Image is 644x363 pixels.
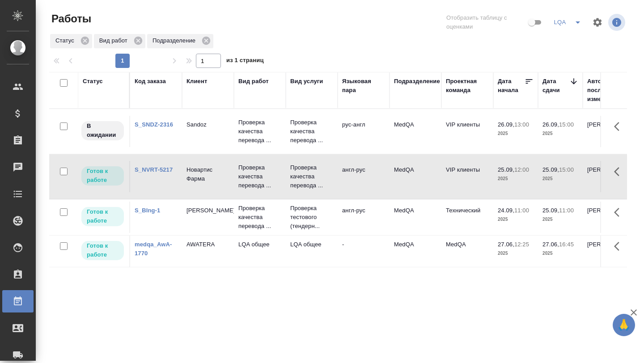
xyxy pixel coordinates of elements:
[50,34,92,48] div: Статус
[498,207,514,214] p: 24.09,
[338,202,390,233] td: англ-рус
[87,207,119,225] p: Готов к работе
[238,240,281,249] p: LQA общее
[616,316,631,334] span: 🙏
[613,314,635,336] button: 🙏
[609,116,630,137] button: Здесь прячутся важные кнопки
[559,166,574,173] p: 15:00
[441,161,493,192] td: VIP клиенты
[226,55,264,68] span: из 1 страниц
[342,77,385,95] div: Языковая пара
[446,77,489,95] div: Проектная команда
[559,241,574,248] p: 16:45
[583,236,635,267] td: [PERSON_NAME]
[238,77,269,86] div: Вид работ
[390,202,441,233] td: MedQA
[609,202,630,223] button: Здесь прячутся важные кнопки
[94,34,145,48] div: Вид работ
[498,77,525,95] div: Дата начала
[290,118,333,145] p: Проверка качества перевода ...
[186,206,229,215] p: [PERSON_NAME]
[514,207,529,214] p: 11:00
[83,77,103,86] div: Статус
[135,166,173,173] a: S_NVRT-5217
[441,116,493,147] td: VIP клиенты
[609,161,630,182] button: Здесь прячутся важные кнопки
[80,206,125,227] div: Исполнитель может приступить к работе
[49,12,91,26] span: Работы
[238,204,281,231] p: Проверка качества перевода ...
[390,116,441,147] td: MedQA
[542,241,559,248] p: 27.06,
[542,207,559,214] p: 25.09,
[542,215,578,224] p: 2025
[498,241,514,248] p: 27.06,
[87,167,119,185] p: Готов к работе
[542,121,559,128] p: 26.09,
[514,166,529,173] p: 12:00
[338,161,390,192] td: англ-рус
[290,163,333,190] p: Проверка качества перевода ...
[514,121,529,128] p: 13:00
[80,165,125,186] div: Исполнитель может приступить к работе
[608,14,627,31] span: Посмотреть информацию
[498,174,534,183] p: 2025
[135,241,172,257] a: medqa_AwA-1770
[446,13,526,31] span: Отобразить таблицу с оценками
[238,163,281,190] p: Проверка качества перевода ...
[338,236,390,267] td: -
[559,121,574,128] p: 15:00
[153,36,199,45] p: Подразделение
[186,240,229,249] p: AWATERA
[542,249,578,258] p: 2025
[186,120,229,129] p: Sandoz
[542,129,578,138] p: 2025
[498,249,534,258] p: 2025
[390,236,441,267] td: MedQA
[290,240,333,249] p: LQA общее
[99,36,131,45] p: Вид работ
[587,77,630,104] div: Автор последнего изменения
[87,241,119,259] p: Готов к работе
[338,116,390,147] td: рус-англ
[498,129,534,138] p: 2025
[135,207,160,214] a: S_BIng-1
[80,240,125,261] div: Исполнитель может приступить к работе
[290,77,323,86] div: Вид услуги
[583,202,635,233] td: [PERSON_NAME]
[551,15,587,30] div: split button
[390,161,441,192] td: MedQA
[559,207,574,214] p: 11:00
[514,241,529,248] p: 12:25
[186,165,229,183] p: Новартис Фарма
[441,236,493,267] td: MedQA
[135,77,166,86] div: Код заказа
[394,77,440,86] div: Подразделение
[238,118,281,145] p: Проверка качества перевода ...
[583,116,635,147] td: [PERSON_NAME]
[87,122,119,139] p: В ожидании
[498,121,514,128] p: 26.09,
[80,120,125,141] div: Исполнитель назначен, приступать к работе пока рано
[55,36,77,45] p: Статус
[542,166,559,173] p: 25.09,
[186,77,207,86] div: Клиент
[498,215,534,224] p: 2025
[542,77,569,95] div: Дата сдачи
[290,204,333,231] p: Проверка тестового (тендерн...
[441,202,493,233] td: Технический
[609,236,630,257] button: Здесь прячутся важные кнопки
[583,161,635,192] td: [PERSON_NAME]
[587,12,608,33] span: Настроить таблицу
[147,34,213,48] div: Подразделение
[135,121,173,128] a: S_SNDZ-2316
[542,174,578,183] p: 2025
[498,166,514,173] p: 25.09,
